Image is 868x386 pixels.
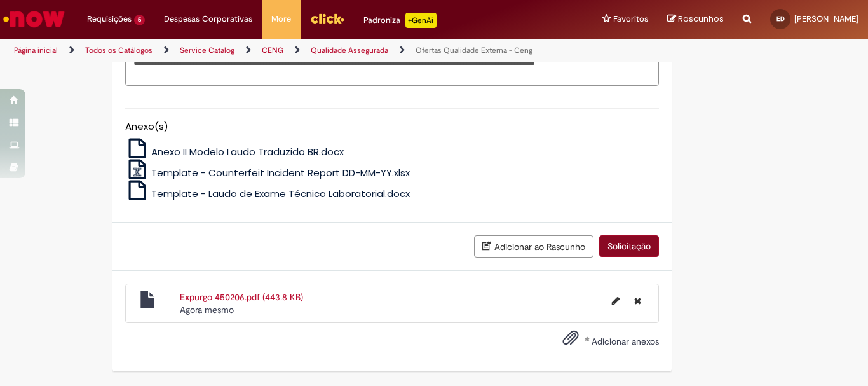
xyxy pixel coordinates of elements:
textarea: Descrição [125,52,659,86]
a: Todos os Catálogos [85,45,153,55]
time: 30/09/2025 13:48:35 [180,304,234,315]
span: Template - Laudo de Exame Técnico Laboratorial.docx [151,187,410,200]
a: Ofertas Qualidade Externa - Ceng [416,45,532,55]
button: Solicitação [599,235,659,257]
span: Favoritos [613,13,648,25]
span: 5 [134,15,145,25]
button: Editar nome de arquivo Expurgo 450206.pdf [604,291,627,311]
span: Template - Counterfeit Incident Report DD-MM-YY.xlsx [151,166,410,179]
a: Template - Counterfeit Incident Report DD-MM-YY.xlsx [125,166,410,179]
a: Service Catalog [180,45,234,55]
a: Expurgo 450206.pdf (443.8 KB) [180,291,303,303]
a: Rascunhos [667,13,724,25]
span: ED [776,15,785,23]
span: [PERSON_NAME] [794,13,858,24]
a: Página inicial [14,45,58,55]
a: Anexo II Modelo Laudo Traduzido BR.docx [125,145,344,158]
span: Adicionar anexos [592,336,659,347]
span: Anexo II Modelo Laudo Traduzido BR.docx [151,145,344,158]
a: Qualidade Assegurada [311,45,388,55]
img: click_logo_yellow_360x200.png [310,9,344,28]
img: ServiceNow [1,6,67,32]
span: More [271,13,291,25]
button: Excluir Expurgo 450206.pdf [627,291,649,311]
p: +GenAi [405,13,437,28]
span: Requisições [87,13,132,25]
button: Adicionar anexos [559,326,582,355]
a: Template - Laudo de Exame Técnico Laboratorial.docx [125,187,410,200]
a: CENG [262,45,283,55]
button: Adicionar ao Rascunho [474,235,593,258]
span: Despesas Corporativas [164,13,252,25]
span: Rascunhos [678,13,724,25]
span: Agora mesmo [180,304,234,315]
div: Padroniza [363,13,437,28]
ul: Trilhas de página [10,39,569,62]
h5: Anexo(s) [125,121,659,132]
